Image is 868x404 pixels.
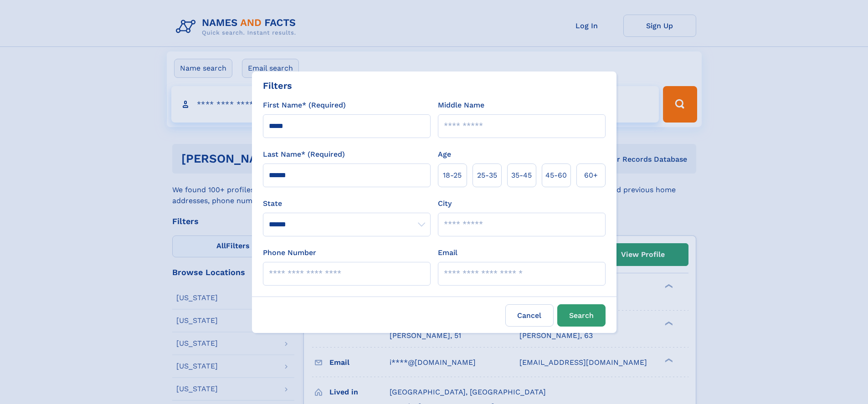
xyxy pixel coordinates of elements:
span: 25‑35 [477,170,497,181]
label: City [438,198,452,209]
span: 60+ [584,170,598,181]
label: Age [438,149,451,160]
label: First Name* (Required) [263,100,346,111]
label: Cancel [505,304,554,327]
span: 18‑25 [443,170,462,181]
label: Last Name* (Required) [263,149,345,160]
label: State [263,198,431,209]
label: Middle Name [438,100,484,111]
label: Phone Number [263,247,316,258]
div: Filters [263,79,292,92]
label: Email [438,247,457,258]
button: Search [557,304,606,327]
span: 35‑45 [511,170,532,181]
span: 45‑60 [545,170,567,181]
